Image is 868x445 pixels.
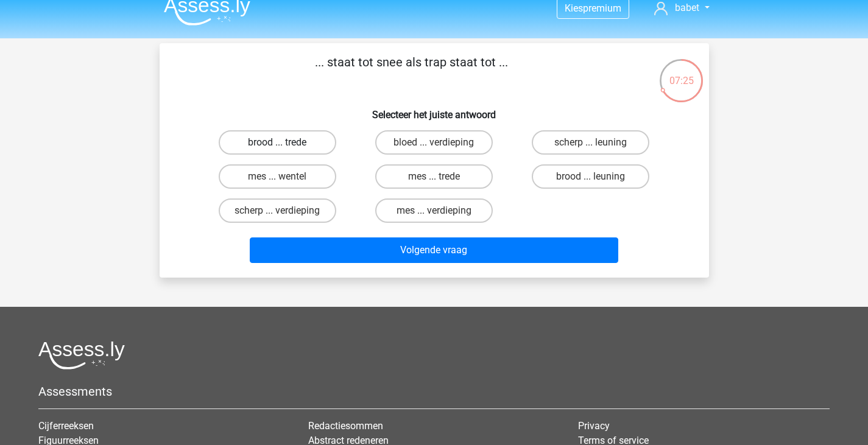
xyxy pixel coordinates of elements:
[583,2,621,14] span: premium
[532,130,649,155] label: scherp ... leuning
[375,164,493,189] label: mes ... trede
[38,341,125,370] img: Assessly logo
[219,164,336,189] label: mes ... wentel
[578,420,610,432] a: Privacy
[532,164,649,189] label: brood ... leuning
[38,420,94,432] a: Cijferreeksen
[675,2,699,13] span: babet
[179,53,644,89] p: ... staat tot snee als trap staat tot ...
[658,58,704,88] div: 07:25
[375,198,493,223] label: mes ... verdieping
[179,99,690,121] h6: Selecteer het juiste antwoord
[38,384,830,399] h5: Assessments
[219,198,336,223] label: scherp ... verdieping
[250,237,618,263] button: Volgende vraag
[219,130,336,155] label: brood ... trede
[308,420,383,432] a: Redactiesommen
[649,1,714,15] a: babet
[375,130,493,155] label: bloed ... verdieping
[565,2,583,14] span: Kies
